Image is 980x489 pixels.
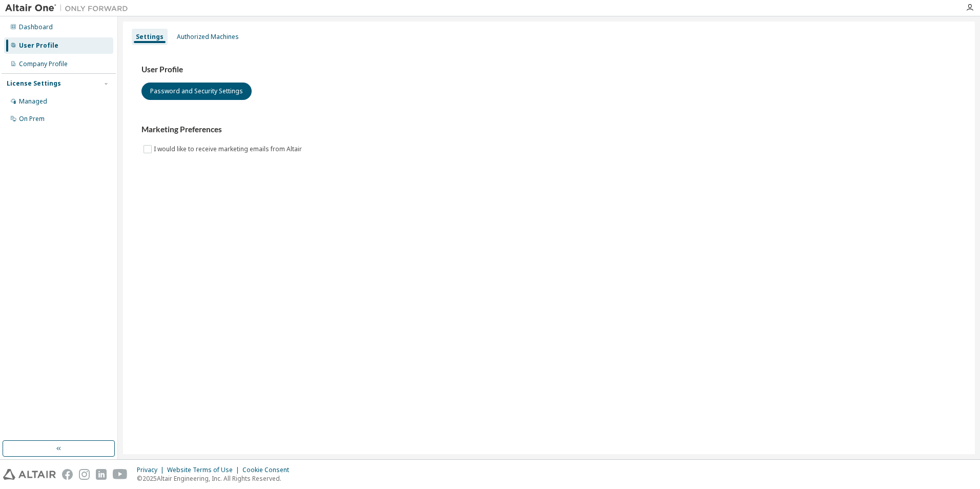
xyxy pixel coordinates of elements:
div: Privacy [137,466,167,474]
div: Company Profile [19,60,68,68]
p: © 2025 Altair Engineering, Inc. All Rights Reserved. [137,474,295,483]
div: License Settings [7,79,61,88]
div: User Profile [19,42,58,50]
label: I would like to receive marketing emails from Altair [154,143,304,155]
img: youtube.svg [113,469,128,480]
div: On Prem [19,115,45,123]
h3: User Profile [141,65,956,75]
img: linkedin.svg [96,469,107,480]
img: instagram.svg [79,469,90,480]
img: Altair One [5,3,133,13]
div: Managed [19,97,47,106]
div: Settings [136,33,164,41]
div: Cookie Consent [242,466,295,474]
h3: Marketing Preferences [141,125,956,135]
img: altair_logo.svg [3,469,56,480]
div: Dashboard [19,23,53,31]
img: facebook.svg [62,469,73,480]
div: Authorized Machines [177,33,239,41]
div: Website Terms of Use [167,466,242,474]
button: Password and Security Settings [141,83,252,100]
